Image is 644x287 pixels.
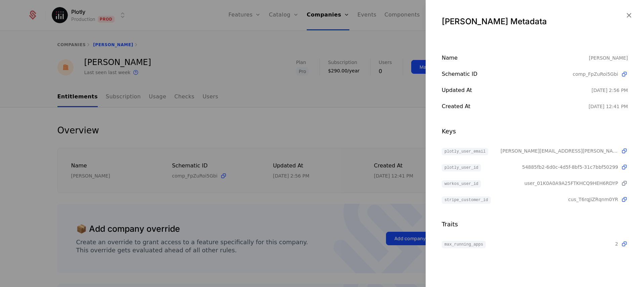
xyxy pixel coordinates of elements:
span: [PERSON_NAME][EMAIL_ADDRESS][PERSON_NAME][DOMAIN_NAME] [501,148,618,154]
span: comp_FpZuRoi5Gbi [573,71,618,77]
div: Keys [442,127,628,136]
span: workos_user_id [442,180,481,188]
div: Schematic ID [442,70,573,78]
span: 54885fb2-6d0c-4d5f-8bf5-31c7bbf50299 [522,164,618,170]
div: Created at [442,102,589,110]
div: Updated at [442,86,592,94]
span: plotly_user_id [442,164,481,171]
span: cus_T6rqJiZRqnm0YR [568,196,618,203]
span: user_01K0A0A9A25FTKHCQ9HEH6RDYP [524,180,618,187]
div: [PERSON_NAME] Metadata [442,16,628,27]
span: stripe_customer_id [442,196,491,204]
div: Name [442,54,589,62]
span: max_running_apps [442,241,486,248]
span: 2 [615,241,618,247]
div: [PERSON_NAME] [589,54,628,62]
span: plotly_user_email [442,148,488,155]
div: 9/23/25, 2:56 PM [592,87,628,94]
div: Traits [442,220,628,229]
div: 7/18/25, 12:41 PM [589,103,628,110]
